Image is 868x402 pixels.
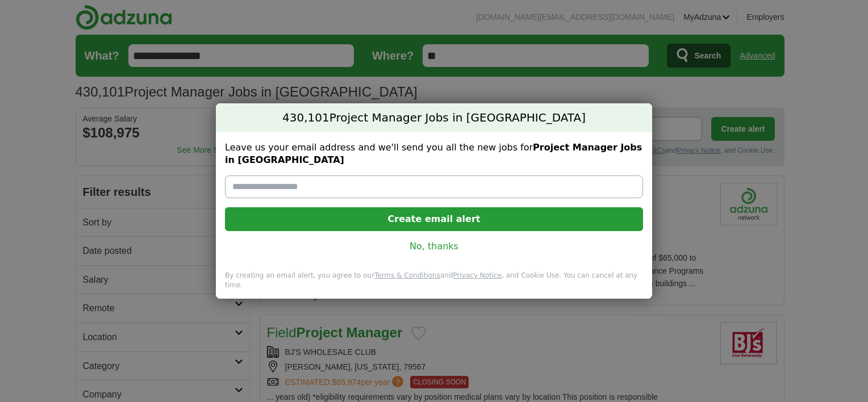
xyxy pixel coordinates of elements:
h2: Project Manager Jobs in [GEOGRAPHIC_DATA] [216,103,652,133]
button: Create email alert [225,207,643,231]
a: Terms & Conditions [374,271,440,279]
a: No, thanks [234,240,634,253]
label: Leave us your email address and we'll send you all the new jobs for [225,141,643,166]
span: 430,101 [282,110,329,126]
div: By creating an email alert, you agree to our and , and Cookie Use. You can cancel at any time. [216,271,652,299]
a: Privacy Notice [453,271,502,279]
